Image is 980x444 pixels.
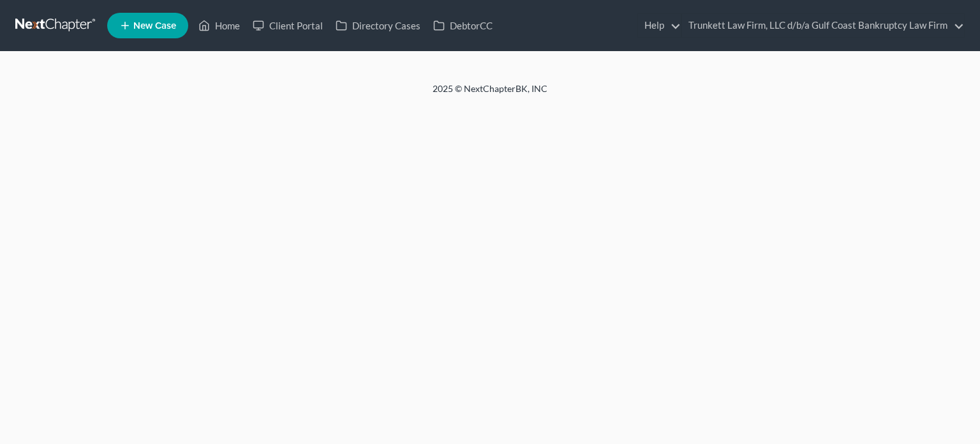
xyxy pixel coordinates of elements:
a: Home [192,14,246,37]
new-legal-case-button: New Case [107,13,188,38]
a: Client Portal [246,14,329,37]
a: DebtorCC [427,14,499,37]
a: Help [638,14,681,37]
a: Directory Cases [329,14,427,37]
a: Trunkett Law Firm, LLC d/b/a Gulf Coast Bankruptcy Law Firm [682,14,964,37]
div: 2025 © NextChapterBK, INC [126,82,854,105]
